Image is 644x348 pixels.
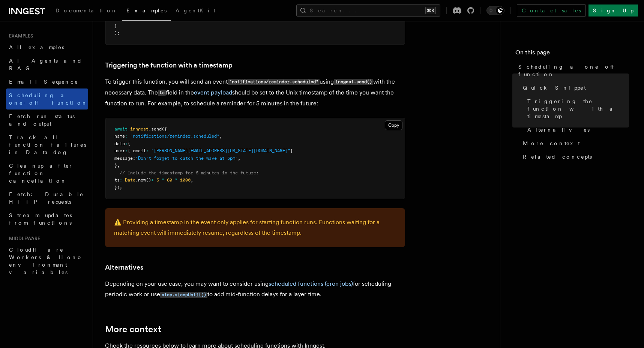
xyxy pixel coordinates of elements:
p: Depending on your use case, you may want to consider using for scheduling periodic work or use to... [105,279,405,300]
span: Date [125,177,135,183]
span: More context [523,139,580,147]
a: Scheduling a one-off function [6,88,88,109]
a: Quick Snippet [520,81,629,94]
span: .send [149,126,162,132]
kbd: ⌘K [425,7,436,14]
span: .now [135,177,146,183]
code: "notifications/reminder.scheduled" [228,79,320,85]
span: }); [114,185,122,190]
span: "[PERSON_NAME][EMAIL_ADDRESS][US_STATE][DOMAIN_NAME]" [151,148,290,153]
span: : [146,148,149,153]
span: Middleware [6,235,40,241]
span: Examples [6,33,33,39]
span: AI Agents and RAG [9,58,82,71]
button: Search...⌘K [296,4,440,16]
h4: On this page [515,48,629,60]
button: Copy [385,120,402,130]
span: 60 [167,177,172,183]
span: ); [114,30,120,36]
span: Scheduling a one-off function [518,63,629,78]
a: Triggering the function with a timestamp [524,94,629,123]
a: Examples [122,2,171,21]
a: Stream updates from functions [6,208,88,229]
span: Cloudflare Workers & Hono environment variables [9,247,83,275]
code: ts [158,90,166,96]
span: { [128,141,130,146]
a: Cleanup after function cancellation [6,159,88,187]
p: To trigger this function, you will send an event using with the necessary data. The field in the ... [105,76,405,109]
span: AgentKit [176,7,215,13]
span: } [114,23,117,28]
span: Email Sequence [9,79,78,85]
span: Alternatives [527,126,590,133]
span: "Don't forget to catch the wave at 3pm" [135,156,238,161]
span: Track all function failures in Datadog [9,134,86,155]
a: Sign Up [588,4,638,16]
span: message: [114,156,135,161]
button: Toggle dark mode [486,6,504,15]
span: await [114,126,128,132]
span: } [290,148,293,153]
span: } [114,163,117,168]
a: Scheduling a one-off function [515,60,629,81]
span: , [191,177,193,183]
a: Alternatives [524,123,629,136]
span: , [117,163,120,168]
a: Cloudflare Workers & Hono environment variables [6,243,88,279]
a: All examples [6,40,88,54]
span: All examples [9,44,64,50]
span: user [114,148,125,153]
span: 1000 [180,177,191,183]
a: More context [105,324,161,334]
span: : [125,141,128,146]
span: Scheduling a one-off function [9,92,88,106]
span: Related concepts [523,153,592,160]
span: , [219,133,222,139]
a: Alternatives [105,262,143,273]
a: More context [520,136,629,150]
span: Documentation [56,7,117,13]
span: 5 [156,177,159,183]
span: Stream updates from functions [9,212,72,226]
p: ⚠️ Providing a timestamp in the event only applies for starting function runs. Functions waiting ... [114,217,396,238]
code: inngest.send() [334,79,373,85]
span: Fetch run status and output [9,113,75,127]
span: ts [114,177,120,183]
span: : [125,133,128,139]
a: step.sleepUntil() [160,291,207,298]
span: () [146,177,151,183]
span: : [120,177,122,183]
a: Documentation [51,2,122,20]
span: inngest [130,126,149,132]
span: Cleanup after function cancellation [9,163,73,184]
a: Related concepts [520,150,629,163]
a: Email Sequence [6,75,88,88]
span: ({ [162,126,167,132]
span: + [151,177,154,183]
span: { email [128,148,146,153]
span: : [125,148,128,153]
a: scheduled functions (cron jobs) [269,280,353,287]
code: step.sleepUntil() [160,292,207,298]
a: Fetch: Durable HTTP requests [6,187,88,208]
a: Triggering the function with a timestamp [105,60,233,70]
span: // Include the timestamp for 5 minutes in the future: [120,170,259,175]
a: AgentKit [171,2,220,20]
a: AI Agents and RAG [6,54,88,75]
span: name [114,133,125,139]
span: Examples [126,7,167,13]
a: Contact sales [517,4,585,16]
span: , [238,156,240,161]
a: Track all function failures in Datadog [6,130,88,159]
a: event payload [194,89,232,96]
span: data [114,141,125,146]
span: "notifications/reminder.scheduled" [130,133,219,139]
span: Triggering the function with a timestamp [527,97,629,120]
a: Fetch run status and output [6,109,88,130]
span: Fetch: Durable HTTP requests [9,191,84,205]
span: Quick Snippet [523,84,586,91]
